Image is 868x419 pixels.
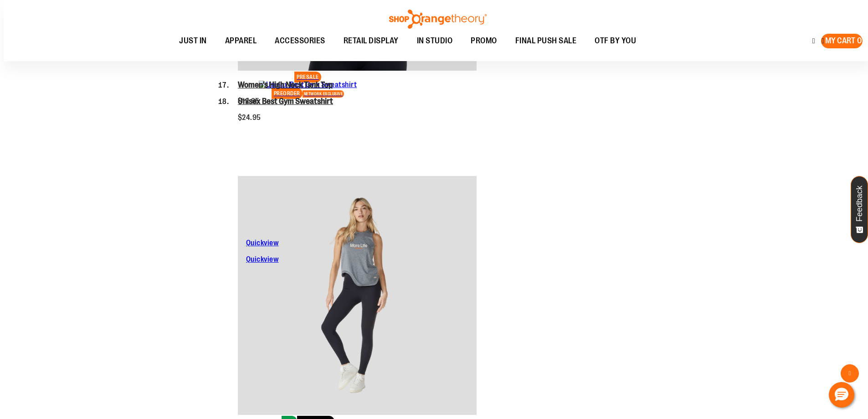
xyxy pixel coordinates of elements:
span: $24.95 [238,114,262,122]
a: FINAL PUSH SALE [506,31,586,52]
span: OTF BY YOU [595,31,636,51]
a: IN STUDIO [408,31,462,52]
span: My Cart [825,36,855,45]
a: PROMO [462,31,506,52]
a: ACCESSORIES [266,31,334,52]
span: PROMO [471,31,497,51]
button: Hello, have a question? Let’s chat. [829,382,854,408]
a: Unisex Best Gym Sweatshirt [238,97,333,106]
span: FINAL PUSH SALE [515,31,577,51]
span: 0 [857,36,862,45]
a: Quickview [238,247,378,272]
span: APPAREL [225,31,257,51]
a: Women's High Neck Tank Top [238,80,333,89]
a: APPAREL [216,31,266,51]
a: RETAIL DISPLAY [334,31,408,52]
span: IN STUDIO [417,31,453,51]
button: My Cart [821,34,863,48]
span: RETAIL DISPLAY [344,31,399,51]
span: Feedback [855,186,864,222]
a: OTF BY YOU [586,31,645,52]
a: Quickview [238,231,378,255]
a: JUST IN [170,31,216,52]
button: Feedback - Show survey [851,176,868,243]
img: Shop Orangetheory [388,10,488,29]
span: ACCESSORIES [275,31,325,51]
button: Back To Top [841,364,859,383]
span: JUST IN [179,31,207,51]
